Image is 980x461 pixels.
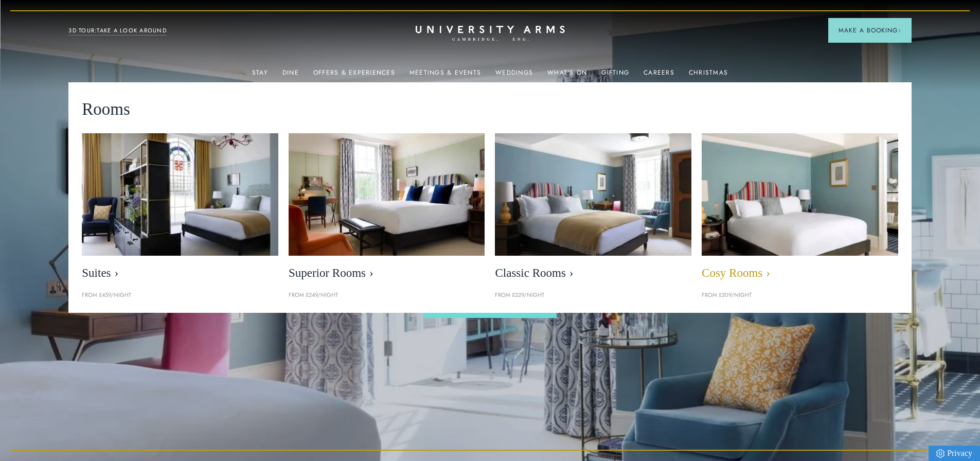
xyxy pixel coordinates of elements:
[601,69,629,82] a: Gifting
[495,69,533,82] a: Weddings
[929,446,980,461] a: Privacy
[416,26,565,42] a: Home
[409,69,481,82] a: Meetings & Events
[828,18,912,43] button: Make a BookingArrow icon
[282,69,299,82] a: Dine
[252,69,268,82] a: Stay
[82,133,278,286] a: image-21e87f5add22128270780cf7737b92e839d7d65d-400x250-jpg Suites
[644,69,674,82] a: Careers
[82,266,278,280] span: Suites
[495,133,691,256] img: image-7eccef6fe4fe90343db89eb79f703814c40db8b4-400x250-jpg
[289,266,485,280] span: Superior Rooms
[702,133,898,286] a: image-0c4e569bfe2498b75de12d7d88bf10a1f5f839d4-400x250-jpg Cosy Rooms
[839,26,901,35] span: Make a Booking
[898,29,901,32] img: Arrow icon
[495,266,691,280] span: Classic Rooms
[289,291,485,300] p: From £249/night
[313,69,395,82] a: Offers & Experiences
[68,26,167,36] a: 3D TOUR:TAKE A LOOK AROUND
[82,291,278,300] p: From £459/night
[82,96,130,123] span: Rooms
[687,124,913,265] img: image-0c4e569bfe2498b75de12d7d88bf10a1f5f839d4-400x250-jpg
[547,69,587,82] a: What's On
[82,133,278,256] img: image-21e87f5add22128270780cf7737b92e839d7d65d-400x250-jpg
[936,449,945,458] img: Privacy
[495,291,691,300] p: From £229/night
[289,133,485,256] img: image-5bdf0f703dacc765be5ca7f9d527278f30b65e65-400x250-jpg
[289,133,485,286] a: image-5bdf0f703dacc765be5ca7f9d527278f30b65e65-400x250-jpg Superior Rooms
[702,266,898,280] span: Cosy Rooms
[689,69,728,82] a: Christmas
[702,291,898,300] p: From £209/night
[495,133,691,286] a: image-7eccef6fe4fe90343db89eb79f703814c40db8b4-400x250-jpg Classic Rooms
